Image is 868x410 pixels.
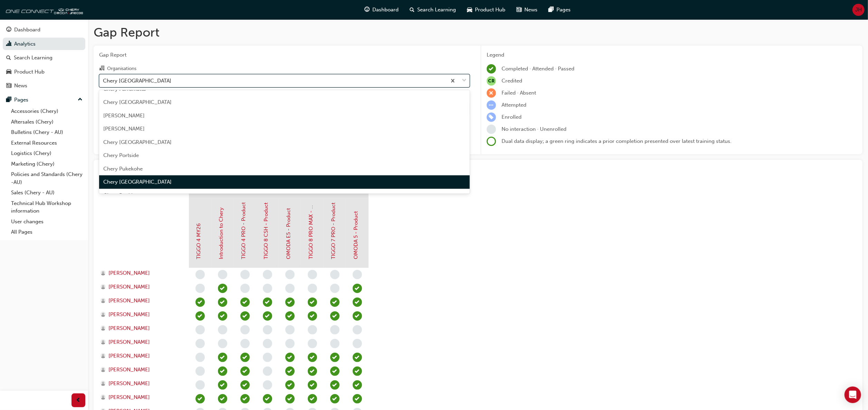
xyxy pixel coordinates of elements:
[502,114,522,120] span: Enrolled
[353,297,362,307] span: learningRecordVerb_PASS-icon
[557,6,571,14] span: Pages
[467,6,473,14] span: car-icon
[263,367,272,376] span: learningRecordVerb_NONE-icon
[103,77,171,85] div: Chery [GEOGRAPHIC_DATA]
[330,339,340,348] span: learningRecordVerb_NONE-icon
[330,284,340,293] span: learningRecordVerb_NONE-icon
[195,284,205,293] span: learningRecordVerb_NONE-icon
[285,394,295,403] span: learningRecordVerb_PASS-icon
[101,269,182,277] a: [PERSON_NAME]
[487,125,496,134] span: learningRecordVerb_NONE-icon
[218,367,227,376] span: learningRecordVerb_COMPLETE-icon
[6,27,11,33] span: guage-icon
[285,325,295,334] span: learningRecordVerb_NONE-icon
[487,100,496,110] span: learningRecordVerb_ATTEMPT-icon
[218,270,227,279] span: learningRecordVerb_NONE-icon
[852,4,865,16] button: JH
[14,54,53,62] div: Search Learning
[195,297,205,307] span: learningRecordVerb_PASS-icon
[103,152,139,158] span: Chery Portside
[3,22,85,94] button: DashboardAnalyticsSearch LearningProduct HubNews
[331,203,337,260] a: TIGGO 7 PRO - Product
[240,353,250,362] span: learningRecordVerb_PASS-icon
[330,353,340,362] span: learningRecordVerb_PASS-icon
[8,127,85,138] a: Bulletins (Chery - AU)
[108,269,150,277] span: [PERSON_NAME]
[475,6,506,14] span: Product Hub
[8,187,85,198] a: Sales (Chery - AU)
[14,96,28,104] div: Pages
[3,3,83,17] img: oneconnect
[3,94,85,106] button: Pages
[6,69,11,75] span: car-icon
[195,367,205,376] span: learningRecordVerb_NONE-icon
[285,270,295,279] span: learningRecordVerb_NONE-icon
[308,325,317,334] span: learningRecordVerb_NONE-icon
[845,387,861,403] div: Open Intercom Messenger
[330,367,340,376] span: learningRecordVerb_PASS-icon
[8,216,85,227] a: User changes
[549,6,554,14] span: pages-icon
[543,3,576,17] a: pages-iconPages
[285,284,295,293] span: learningRecordVerb_NONE-icon
[218,339,227,348] span: learningRecordVerb_NONE-icon
[285,353,295,362] span: learningRecordVerb_PASS-icon
[308,284,317,293] span: learningRecordVerb_NONE-icon
[101,297,182,305] a: [PERSON_NAME]
[502,138,732,144] span: Dual data display; a green ring indicates a prior completion presented over latest training status.
[353,339,362,348] span: learningRecordVerb_NONE-icon
[218,380,227,390] span: learningRecordVerb_COMPLETE-icon
[103,113,145,119] span: [PERSON_NAME]
[3,51,85,64] a: Search Learning
[286,208,292,260] a: OMODA E5 - Product
[108,338,150,346] span: [PERSON_NAME]
[502,78,522,84] span: Credited
[308,380,317,390] span: learningRecordVerb_PASS-icon
[108,380,150,388] span: [PERSON_NAME]
[353,311,362,321] span: learningRecordVerb_PASS-icon
[308,367,317,376] span: learningRecordVerb_PASS-icon
[240,297,250,307] span: learningRecordVerb_PASS-icon
[195,380,205,390] span: learningRecordVerb_NONE-icon
[502,126,566,132] span: No interaction · Unenrolled
[195,325,205,334] span: learningRecordVerb_NONE-icon
[108,283,150,291] span: [PERSON_NAME]
[285,339,295,348] span: learningRecordVerb_NONE-icon
[76,396,81,405] span: prev-icon
[502,102,526,108] span: Attempted
[263,394,272,403] span: learningRecordVerb_PASS-icon
[330,394,340,403] span: learningRecordVerb_PASS-icon
[103,126,145,132] span: [PERSON_NAME]
[6,97,11,103] span: pages-icon
[101,324,182,332] a: [PERSON_NAME]
[14,82,27,90] div: News
[240,311,250,321] span: learningRecordVerb_PASS-icon
[353,270,362,279] span: learningRecordVerb_NONE-icon
[101,393,182,401] a: [PERSON_NAME]
[285,297,295,307] span: learningRecordVerb_PASS-icon
[855,6,862,14] span: JH
[14,68,45,76] div: Product Hub
[6,41,11,47] span: chart-icon
[108,393,150,401] span: [PERSON_NAME]
[3,38,85,50] a: Analytics
[359,3,404,17] a: guage-iconDashboard
[263,297,272,307] span: learningRecordVerb_PASS-icon
[308,353,317,362] span: learningRecordVerb_PASS-icon
[218,394,227,403] span: learningRecordVerb_COMPLETE-icon
[308,339,317,348] span: learningRecordVerb_NONE-icon
[263,270,272,279] span: learningRecordVerb_NONE-icon
[353,325,362,334] span: learningRecordVerb_NONE-icon
[14,26,40,34] div: Dashboard
[195,311,205,321] span: learningRecordVerb_PASS-icon
[8,117,85,127] a: Aftersales (Chery)
[108,352,150,360] span: [PERSON_NAME]
[101,366,182,374] a: [PERSON_NAME]
[241,203,247,260] a: TIGGO 4 PRO - Product
[511,3,543,17] a: news-iconNews
[365,6,370,14] span: guage-icon
[195,394,205,403] span: learningRecordVerb_PASS-icon
[263,339,272,348] span: learningRecordVerb_NONE-icon
[3,66,85,78] a: Product Hub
